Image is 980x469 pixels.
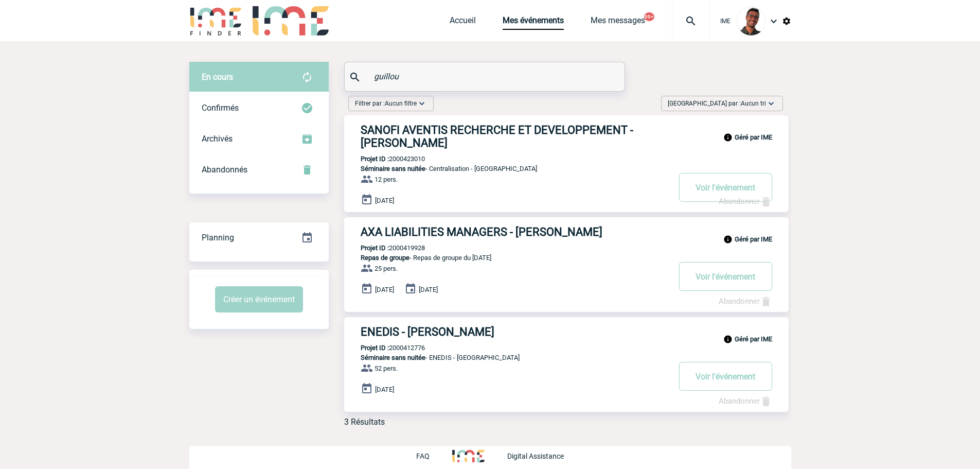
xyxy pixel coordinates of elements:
a: Abandonner [719,297,772,306]
button: Voir l'événement [679,262,772,291]
span: [DATE] [419,286,438,293]
span: Séminaire sans nuitée [361,354,425,361]
b: Géré par IME [735,335,772,343]
span: Aucun tri [741,100,766,107]
div: Retrouvez ici tous vos événements annulés [189,154,329,185]
img: baseline_expand_more_white_24dp-b.png [417,98,427,109]
div: Retrouvez ici tous vos événements organisés par date et état d'avancement [189,222,329,253]
button: Créer un événement [215,286,303,312]
img: 124970-0.jpg [737,7,765,36]
a: SANOFI AVENTIS RECHERCHE ET DEVELOPPEMENT - [PERSON_NAME] [344,124,789,149]
input: Rechercher un événement par son nom [371,69,600,84]
div: Retrouvez ici tous vos évènements avant confirmation [189,62,329,93]
p: - Repas de groupe du [DATE] [344,254,669,262]
a: AXA LIABILITIES MANAGERS - [PERSON_NAME] [344,225,789,238]
a: Accueil [450,15,476,30]
img: info_black_24dp.svg [723,133,733,142]
span: 12 pers. [375,176,398,183]
span: Confirmés [202,103,239,113]
img: baseline_expand_more_white_24dp-b.png [766,98,776,109]
img: IME-Finder [189,6,243,36]
span: [GEOGRAPHIC_DATA] par : [668,98,766,109]
span: [DATE] [375,386,394,393]
p: 2000423010 [344,155,425,163]
h3: ENEDIS - [PERSON_NAME] [361,325,669,338]
span: 25 pers. [375,265,398,272]
b: Projet ID : [361,155,389,163]
p: 2000412776 [344,344,425,352]
h3: SANOFI AVENTIS RECHERCHE ET DEVELOPPEMENT - [PERSON_NAME] [361,124,669,149]
img: http://www.idealmeetingsevents.fr/ [452,450,484,462]
img: info_black_24dp.svg [723,335,733,344]
span: En cours [202,72,233,82]
p: Digital Assistance [507,452,564,460]
b: Géré par IME [735,133,772,141]
a: Mes messages [591,15,645,30]
span: [DATE] [375,286,394,293]
h3: AXA LIABILITIES MANAGERS - [PERSON_NAME] [361,225,669,238]
div: Retrouvez ici tous les événements que vous avez décidé d'archiver [189,124,329,154]
b: Géré par IME [735,235,772,243]
a: FAQ [416,450,452,460]
b: Projet ID : [361,344,389,352]
p: FAQ [416,452,430,460]
button: Voir l'événement [679,362,772,391]
span: Séminaire sans nuitée [361,165,425,172]
span: [DATE] [375,197,394,204]
span: Planning [202,233,234,242]
span: IME [720,18,730,25]
span: Repas de groupe [361,254,409,262]
button: 99+ [644,12,654,21]
span: Archivés [202,134,233,144]
img: info_black_24dp.svg [723,235,733,244]
span: Abandonnés [202,165,247,175]
button: Voir l'événement [679,173,772,202]
a: Abandonner [719,197,772,206]
a: Abandonner [719,396,772,406]
p: - ENEDIS - [GEOGRAPHIC_DATA] [344,354,669,361]
p: - Centralisation - [GEOGRAPHIC_DATA] [344,165,669,172]
b: Projet ID : [361,244,389,252]
span: 52 pers. [375,364,398,372]
a: Planning [189,222,329,252]
p: 2000419928 [344,244,425,252]
div: 3 Résultats [344,417,385,427]
a: Mes événements [503,15,564,30]
span: Aucun filtre [385,100,417,107]
a: ENEDIS - [PERSON_NAME] [344,325,789,338]
span: Filtrer par : [355,98,417,109]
